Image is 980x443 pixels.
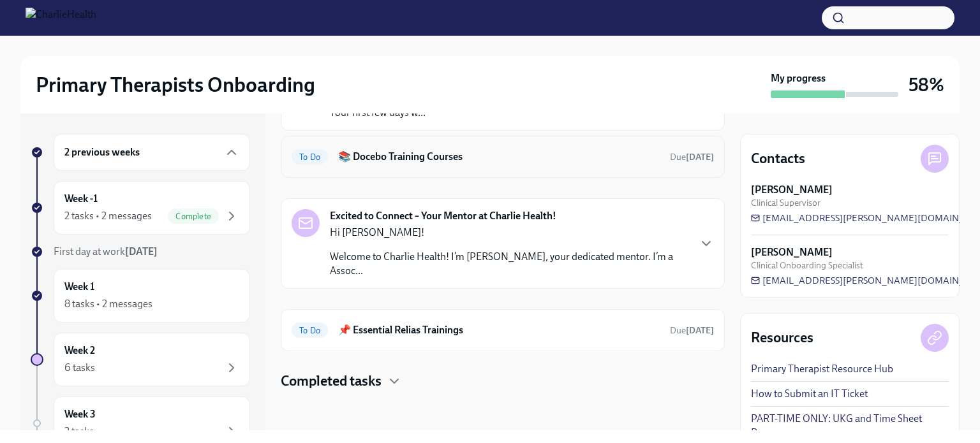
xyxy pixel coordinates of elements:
strong: [DATE] [686,325,714,336]
a: First day at work[DATE] [31,245,250,259]
p: Hi [PERSON_NAME]! [330,226,688,240]
h6: Week 2 [64,344,95,358]
p: Welcome to Charlie Health! I’m [PERSON_NAME], your dedicated mentor. I’m a Assoc... [330,250,688,278]
span: To Do [292,326,328,335]
strong: [DATE] [125,245,158,258]
div: 8 tasks • 2 messages [64,297,152,311]
div: Completed tasks [281,372,725,391]
h6: 📌 Essential Relias Trainings [338,323,660,337]
strong: Excited to Connect – Your Mentor at Charlie Health! [330,209,556,223]
h4: Contacts [751,149,805,168]
span: To Do [292,152,328,162]
span: August 18th, 2025 09:00 [670,324,714,337]
a: Week -12 tasks • 2 messagesComplete [31,181,250,235]
span: Due [670,152,714,163]
a: How to Submit an IT Ticket [751,387,868,401]
span: Clinical Supervisor [751,197,820,209]
a: Week 26 tasks [31,333,250,386]
h6: 2 previous weeks [64,145,140,159]
div: 2 previous weeks [54,134,250,171]
a: Primary Therapist Resource Hub [751,362,893,376]
div: 6 tasks [64,361,95,375]
h4: Completed tasks [281,372,382,391]
a: PART-TIME ONLY: UKG and Time Sheet Resource [751,412,949,440]
div: 2 tasks [64,425,94,439]
a: Week 18 tasks • 2 messages [31,269,250,323]
h6: Week 1 [64,280,94,294]
img: CharlieHealth [26,8,96,28]
div: 2 tasks • 2 messages [64,209,152,223]
span: First day at work [54,245,158,258]
span: Complete [168,212,219,221]
span: August 19th, 2025 09:00 [670,151,714,163]
strong: [DATE] [686,152,714,163]
a: To Do📚 Docebo Training CoursesDue[DATE] [292,147,714,167]
span: Due [670,325,714,336]
h6: Week 3 [64,407,96,421]
h4: Resources [751,328,813,347]
strong: [PERSON_NAME] [751,183,833,197]
strong: [PERSON_NAME] [751,245,833,259]
h6: Week -1 [64,192,98,206]
h6: 📚 Docebo Training Courses [338,150,660,164]
strong: My progress [771,71,826,85]
h3: 58% [909,73,944,96]
h2: Primary Therapists Onboarding [36,72,315,98]
span: Clinical Onboarding Specialist [751,259,863,272]
a: To Do📌 Essential Relias TrainingsDue[DATE] [292,320,714,340]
